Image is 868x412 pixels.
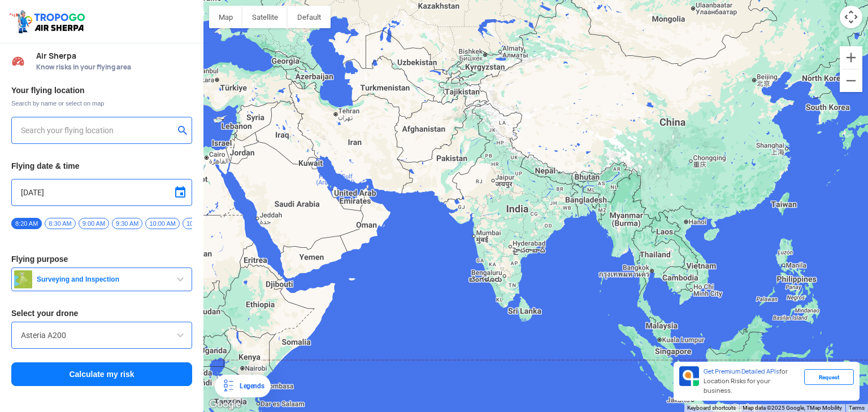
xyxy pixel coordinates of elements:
[11,99,192,108] span: Search by name or select on map
[242,6,288,28] button: Show satellite imagery
[222,379,235,393] img: Legends
[206,397,244,412] img: Google
[21,328,183,342] input: Search by name or Brand
[699,366,804,396] div: for Location Risks for your business.
[11,362,192,386] button: Calculate my risk
[235,379,264,393] div: Legends
[11,309,192,317] h3: Select your drone
[11,218,42,229] span: 8:20 AM
[21,186,183,199] input: Select Date
[8,8,89,34] img: ic_tgdronemaps.svg
[11,255,192,263] h3: Flying purpose
[840,6,862,28] button: Map camera controls
[11,86,192,94] h3: Your flying location
[36,63,192,72] span: Know risks in your flying area
[209,6,242,28] button: Show street map
[206,397,244,412] a: Open this area in Google Maps (opens a new window)
[11,162,192,170] h3: Flying date & time
[849,405,865,411] a: Terms
[840,46,862,69] button: Zoom in
[45,218,75,229] span: 8:30 AM
[79,218,109,229] span: 9:00 AM
[804,369,854,385] div: Request
[743,405,842,411] span: Map data ©2025 Google, TMap Mobility
[14,270,32,288] img: survey.png
[11,54,25,68] img: Risk Scores
[183,218,216,229] span: 10:30 AM
[687,404,736,412] button: Keyboard shortcuts
[21,124,174,137] input: Search your flying location
[32,275,173,284] span: Surveying and Inspection
[704,367,779,375] span: Get Premium Detailed APIs
[840,69,862,92] button: Zoom out
[112,218,142,229] span: 9:30 AM
[11,268,192,291] button: Surveying and Inspection
[36,51,192,60] span: Air Sherpa
[145,218,179,229] span: 10:00 AM
[679,366,699,386] img: Premium APIs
